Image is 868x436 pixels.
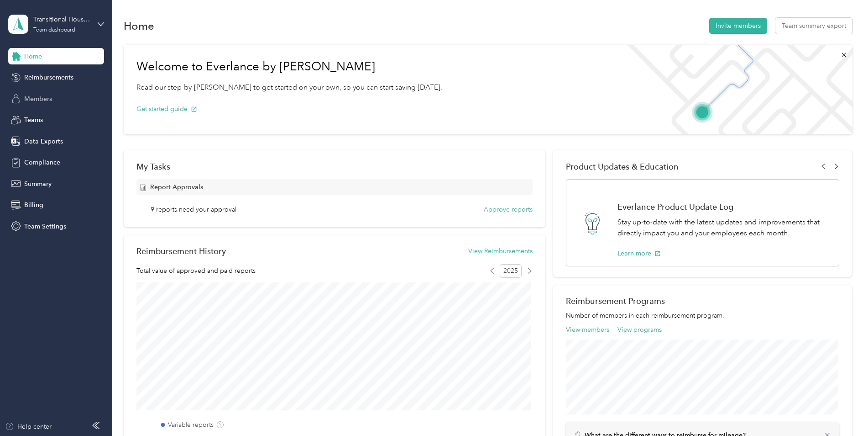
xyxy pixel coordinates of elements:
[5,422,52,431] button: Help center
[566,325,609,335] button: View members
[136,104,197,114] button: Get started guide
[618,45,852,134] img: Welcome to everlance
[566,296,839,306] h2: Reimbursement Programs
[24,200,43,210] span: Billing
[136,162,533,171] div: My Tasks
[33,15,90,24] div: Transitional Housing
[566,162,679,171] span: Product Updates & Education
[150,182,203,192] span: Report Approvals
[617,249,661,258] button: Learn more
[136,59,442,74] h1: Welcome to Everlance by [PERSON_NAME]
[24,158,60,167] span: Compliance
[24,137,63,146] span: Data Exports
[168,420,214,430] label: Variable reports
[136,246,226,256] h2: Reimbursement History
[709,18,767,34] button: Invite members
[617,202,829,212] h1: Everlance Product Update Log
[24,179,52,189] span: Summary
[136,82,442,93] p: Read our step-by-[PERSON_NAME] to get started on your own, so you can start saving [DATE].
[500,264,522,278] span: 2025
[33,27,75,33] div: Team dashboard
[124,21,154,31] h1: Home
[617,325,662,335] button: View programs
[468,246,533,256] button: View Reimbursements
[817,385,868,436] iframe: Everlance-gr Chat Button Frame
[24,73,73,82] span: Reimbursements
[151,205,236,214] span: 9 reports need your approval
[136,266,256,276] span: Total value of approved and paid reports
[24,52,42,61] span: Home
[484,205,533,214] button: Approve reports
[617,217,829,239] p: Stay up-to-date with the latest updates and improvements that directly impact you and your employ...
[775,18,852,34] button: Team summary export
[24,94,52,104] span: Members
[24,222,66,231] span: Team Settings
[24,115,43,125] span: Teams
[566,311,839,320] p: Number of members in each reimbursement program.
